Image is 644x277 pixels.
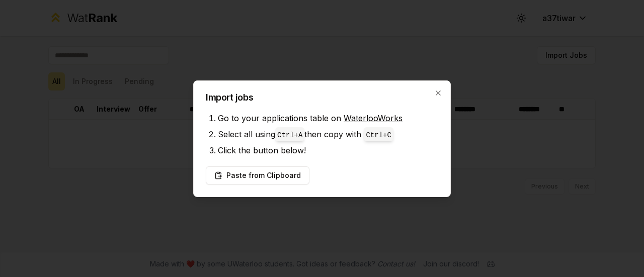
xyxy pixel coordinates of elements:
li: Click the button below! [218,142,438,158]
li: Select all using then copy with [218,126,438,142]
h2: Import jobs [206,93,438,102]
button: Paste from Clipboard [206,166,309,184]
code: Ctrl+ A [277,131,302,139]
a: WaterlooWorks [344,113,403,123]
code: Ctrl+ C [366,131,391,139]
li: Go to your applications table on [218,110,438,126]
